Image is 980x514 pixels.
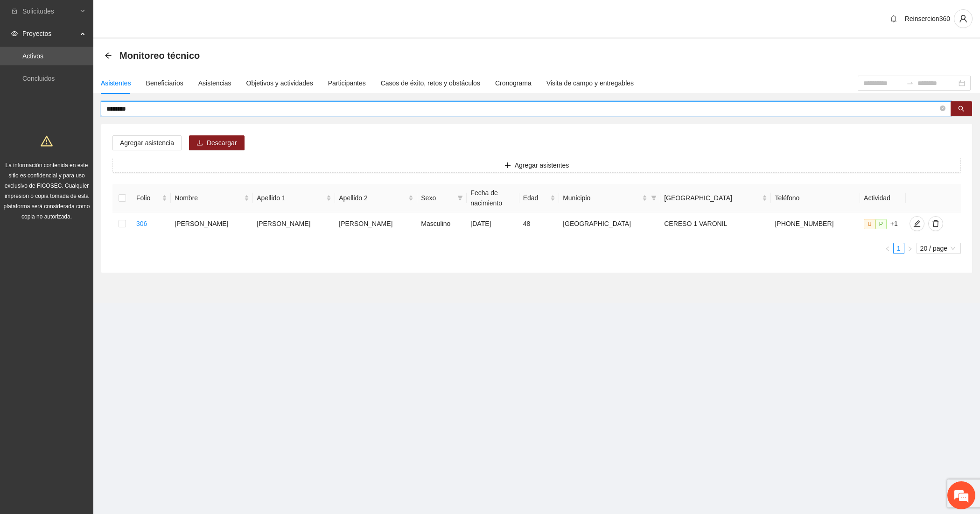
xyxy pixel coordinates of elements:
span: right [907,246,913,252]
li: 1 [893,243,904,254]
div: Participantes [328,78,366,88]
td: [GEOGRAPHIC_DATA] [559,212,660,235]
div: Minimizar ventana de chat en vivo [153,5,175,27]
span: bell [887,15,901,22]
span: filter [455,191,465,205]
td: [DATE] [467,212,519,235]
div: Visita de campo y entregables [546,78,634,88]
span: Agregar asistencia [120,138,174,148]
button: downloadDescargar [189,135,245,150]
span: 20 / page [920,243,957,253]
span: edit [910,220,924,227]
span: Edad [523,193,548,203]
td: [PERSON_NAME] [335,212,417,235]
span: Monitoreo técnico [119,48,200,63]
span: left [885,246,890,252]
span: Descargar [207,138,237,148]
td: [PERSON_NAME] [171,212,253,235]
span: Reinsercion360 [905,15,950,22]
span: search [958,106,965,113]
span: Folio [136,193,160,203]
span: swap-right [906,79,914,87]
span: inbox [11,8,18,14]
span: Nombre [175,193,242,203]
button: plusAgregar asistentes [112,158,961,173]
td: +1 [860,212,906,235]
button: bell [886,11,901,26]
div: Objetivos y actividades [246,78,313,88]
span: to [906,79,914,87]
span: Apellido 1 [257,193,324,203]
span: La información contenida en este sitio es confidencial y para uso exclusivo de FICOSEC. Cualquier... [4,162,90,220]
button: Agregar asistencia [112,135,182,150]
button: edit [910,216,924,231]
div: Asistencias [198,78,231,88]
span: Sexo [421,193,454,203]
span: delete [929,220,943,227]
span: Solicitudes [22,2,77,21]
td: Masculino [417,212,467,235]
div: Asistentes [101,78,131,88]
th: Colonia [660,184,771,212]
span: [GEOGRAPHIC_DATA] [664,193,760,203]
div: Chatee con nosotros ahora [49,48,157,60]
li: Previous Page [882,243,893,254]
th: Teléfono [771,184,860,212]
div: Page Size [917,243,961,254]
a: Activos [22,52,43,60]
span: download [196,140,203,147]
td: [PHONE_NUMBER] [771,212,860,235]
span: Estamos en línea. [54,125,129,219]
span: Agregar asistentes [515,160,569,170]
td: 48 [519,212,559,235]
button: delete [928,216,943,231]
td: CERESO 1 VARONIL [660,212,771,235]
span: close-circle [940,106,945,111]
button: user [954,9,973,28]
th: Municipio [559,184,660,212]
th: Apellido 2 [335,184,417,212]
div: Casos de éxito, retos y obstáculos [381,78,480,88]
span: filter [651,195,657,201]
li: Next Page [904,243,916,254]
th: Fecha de nacimiento [467,184,519,212]
th: Folio [133,184,171,212]
a: Concluidos [22,75,55,82]
div: Cronograma [495,78,532,88]
a: 306 [136,220,147,227]
span: filter [457,195,463,201]
span: plus [504,162,511,169]
textarea: Escriba su mensaje y pulse “Intro” [5,255,178,288]
span: arrow-left [105,52,112,59]
span: eye [11,30,18,37]
span: U [864,219,875,229]
div: Back [105,52,112,60]
div: Beneficiarios [146,78,183,88]
span: Proyectos [22,24,77,43]
span: filter [649,191,658,205]
span: P [875,219,887,229]
span: close-circle [940,105,945,113]
span: Apellido 2 [339,193,406,203]
th: Apellido 1 [253,184,335,212]
a: 1 [894,243,904,253]
span: warning [41,135,53,147]
span: Municipio [563,193,640,203]
button: search [951,101,972,116]
th: Edad [519,184,559,212]
th: Nombre [171,184,253,212]
button: right [904,243,916,254]
button: left [882,243,893,254]
td: [PERSON_NAME] [253,212,335,235]
th: Actividad [860,184,906,212]
span: user [954,14,972,23]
